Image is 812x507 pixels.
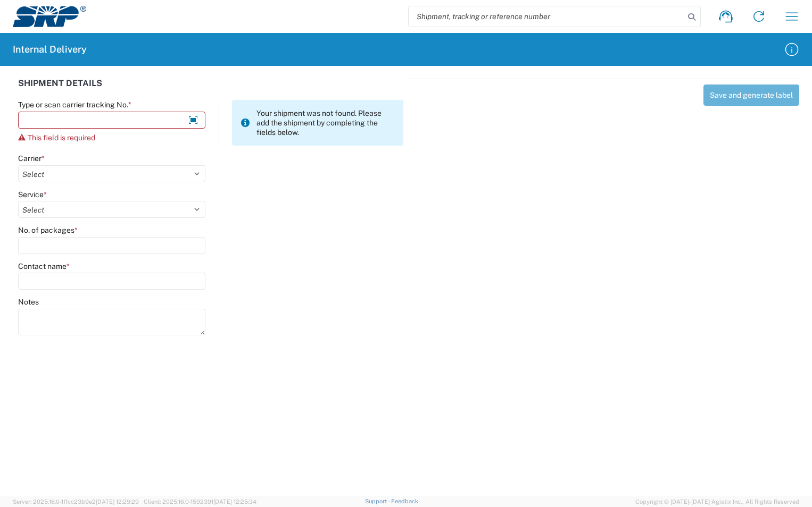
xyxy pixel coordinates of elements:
a: Feedback [391,498,418,504]
h2: Internal Delivery [13,43,87,56]
span: Server: 2025.16.0-1ffcc23b9e2 [13,498,139,505]
img: srp [13,6,86,27]
label: Type or scan carrier tracking No. [18,100,131,109]
div: SHIPMENT DETAILS [18,79,403,100]
label: Notes [18,297,39,307]
span: This field is required [28,133,95,142]
span: [DATE] 12:29:29 [96,498,139,505]
span: [DATE] 12:25:34 [213,498,256,505]
label: Carrier [18,154,45,163]
input: Shipment, tracking or reference number [409,6,684,27]
label: No. of packages [18,225,78,235]
a: Support [365,498,392,504]
label: Contact name [18,261,70,271]
span: Copyright © [DATE]-[DATE] Agistix Inc., All Rights Reserved [635,497,799,506]
label: Service [18,190,47,199]
span: Your shipment was not found. Please add the shipment by completing the fields below. [256,108,395,137]
span: Client: 2025.16.0-1592391 [144,498,256,505]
